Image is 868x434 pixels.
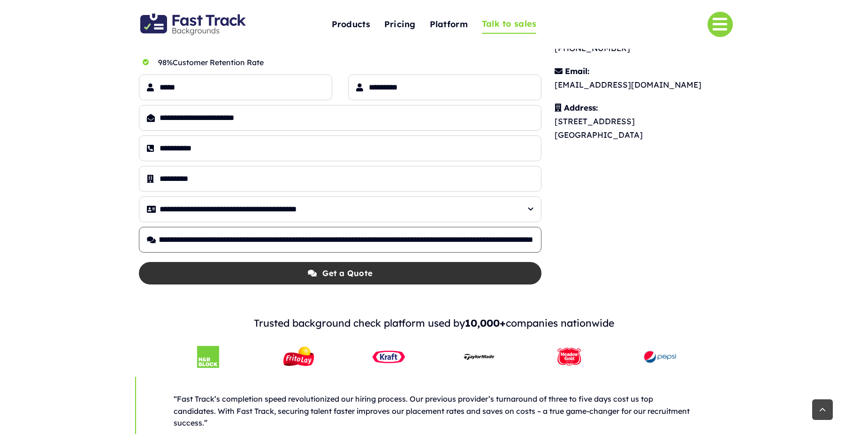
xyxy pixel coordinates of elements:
[430,15,468,35] a: Platform
[173,58,264,67] span: Customer Retention Rate
[564,103,598,112] b: Address:
[384,15,416,35] a: Pricing
[371,339,406,374] img: kraft-lrg
[158,58,173,67] span: 98%
[555,101,742,142] p: [STREET_ADDRESS] [GEOGRAPHIC_DATA]
[254,317,465,329] span: Trusted background check platform used by
[565,66,589,76] b: Email:
[430,17,468,32] span: Platform
[642,339,678,374] img: pepsilfg
[482,15,537,34] a: Talk to sales
[482,17,537,31] span: Talk to sales
[174,393,695,429] h5: “Fast Track’s completion speed revolutionized our hiring process. Our previous provider’s turnaro...
[465,317,506,329] b: 10,000+
[140,13,246,22] a: Fast Track Backgrounds Logo
[190,339,226,374] img: hrlrg
[555,65,742,92] p: [EMAIL_ADDRESS][DOMAIN_NAME]
[281,339,316,374] img: fritolrg
[139,262,541,285] button: Get a Quote
[552,339,587,374] img: meadowlrg
[285,1,584,48] nav: One Page
[708,12,733,37] a: Link to #
[384,17,416,32] span: Pricing
[506,317,614,329] span: companies nationwide
[462,339,497,374] img: taylorlrg
[140,14,246,35] img: Fast Track Backgrounds Logo
[332,17,370,32] span: Products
